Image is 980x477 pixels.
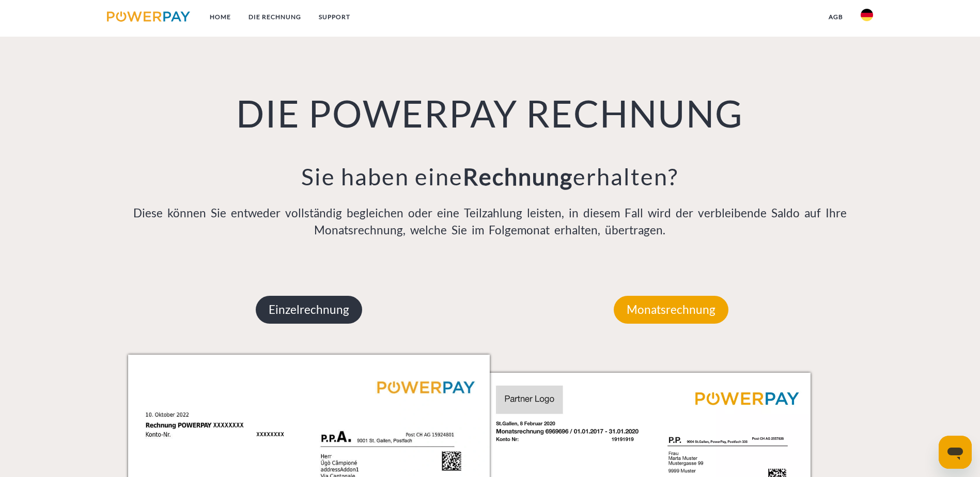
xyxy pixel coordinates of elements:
[201,8,240,26] a: Home
[820,8,852,26] a: agb
[240,8,310,26] a: DIE RECHNUNG
[107,11,190,22] img: logo-powerpay.svg
[614,296,728,324] p: Monatsrechnung
[310,8,359,26] a: SUPPORT
[256,296,362,324] p: Einzelrechnung
[939,436,972,469] iframe: Schaltfläche zum Öffnen des Messaging-Fensters
[861,9,873,21] img: de
[463,163,573,190] b: Rechnung
[128,90,852,136] h1: DIE POWERPAY RECHNUNG
[128,204,852,240] p: Diese können Sie entweder vollständig begleichen oder eine Teilzahlung leisten, in diesem Fall wi...
[128,162,852,191] h3: Sie haben eine erhalten?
